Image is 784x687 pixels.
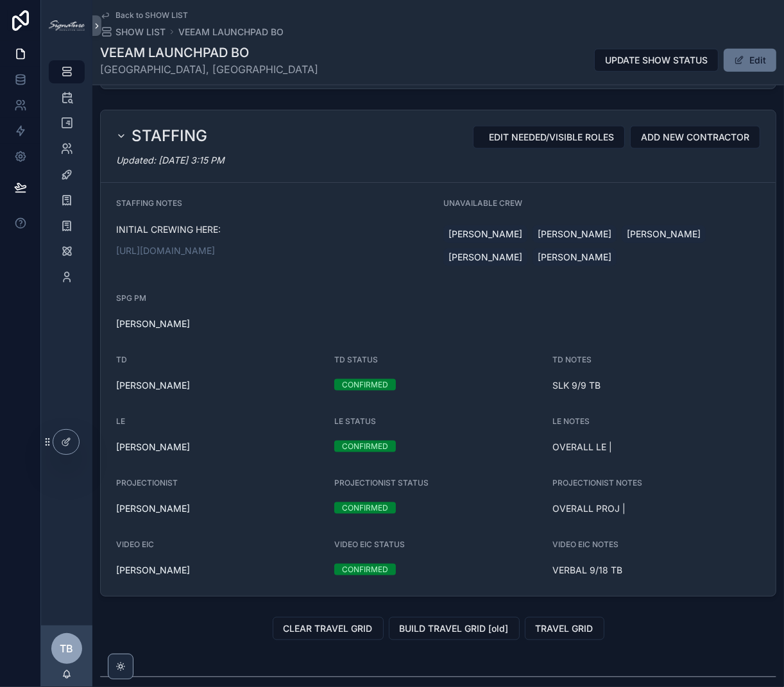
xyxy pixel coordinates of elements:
[334,416,376,426] span: LE STATUS
[552,502,760,515] span: OVERALL PROJ |
[116,245,215,256] a: [URL][DOMAIN_NAME]
[641,131,749,144] span: ADD NEW CONTRACTOR
[116,355,127,364] span: TD
[100,44,318,62] h1: VEEAM LAUNCHPAD BO
[132,126,207,146] h2: STAFFING
[538,251,611,264] span: [PERSON_NAME]
[60,641,74,656] span: TB
[116,564,190,577] a: [PERSON_NAME]
[552,539,618,549] span: VIDEO EIC NOTES
[334,478,429,488] span: PROJECTIONIST STATUS
[552,416,590,426] span: LE NOTES
[115,10,188,21] span: Back to SHOW LIST
[49,21,85,31] img: App logo
[334,355,378,364] span: TD STATUS
[448,251,522,264] span: [PERSON_NAME]
[116,478,178,488] span: PROJECTIONIST
[443,248,527,266] a: [PERSON_NAME]
[552,441,760,454] span: OVERALL LE |
[116,539,154,549] span: VIDEO EIC
[538,228,611,241] span: [PERSON_NAME]
[273,617,384,640] button: CLEAR TRAVEL GRID
[116,293,146,303] span: SPG PM
[443,198,522,208] span: UNAVAILABLE CREW
[533,225,617,243] a: [PERSON_NAME]
[552,379,760,392] span: SLK 9/9 TB
[400,622,509,635] span: BUILD TRAVEL GRID [old]
[100,62,318,77] span: [GEOGRAPHIC_DATA], [GEOGRAPHIC_DATA]
[342,502,388,514] div: CONFIRMED
[116,198,182,208] span: STAFFING NOTES
[116,441,190,454] a: [PERSON_NAME]
[448,228,522,241] span: [PERSON_NAME]
[41,51,92,305] div: scrollable content
[627,228,701,241] span: [PERSON_NAME]
[284,622,373,635] span: CLEAR TRAVEL GRID
[342,379,388,391] div: CONFIRMED
[552,564,760,577] span: VERBAL 9/18 TB
[536,622,593,635] span: TRAVEL GRID
[724,49,776,72] button: Edit
[116,223,433,236] p: INITIAL CREWING HERE:
[630,126,760,149] button: ADD NEW CONTRACTOR
[116,502,190,515] a: [PERSON_NAME]
[489,131,614,144] span: EDIT NEEDED/VISIBLE ROLES
[533,248,617,266] a: [PERSON_NAME]
[552,355,592,364] span: TD NOTES
[178,26,284,38] a: VEEAM LAUNCHPAD BO
[116,379,190,392] a: [PERSON_NAME]
[116,155,225,165] em: Updated: [DATE] 3:15 PM
[116,416,125,426] span: LE
[342,441,388,452] div: CONFIRMED
[622,225,706,243] a: [PERSON_NAME]
[473,126,625,149] button: EDIT NEEDED/VISIBLE ROLES
[334,539,405,549] span: VIDEO EIC STATUS
[389,617,520,640] button: BUILD TRAVEL GRID [old]
[443,225,527,243] a: [PERSON_NAME]
[100,10,188,21] a: Back to SHOW LIST
[594,49,719,72] button: UPDATE SHOW STATUS
[116,318,190,330] a: [PERSON_NAME]
[115,26,166,38] span: SHOW LIST
[525,617,604,640] button: TRAVEL GRID
[605,54,708,67] span: UPDATE SHOW STATUS
[552,478,642,488] span: PROJECTIONIST NOTES
[342,564,388,575] div: CONFIRMED
[100,26,166,38] a: SHOW LIST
